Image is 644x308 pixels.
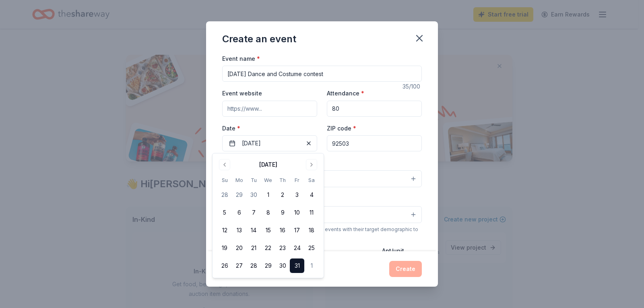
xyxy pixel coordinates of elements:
label: Apt/unit [382,247,404,255]
label: ZIP code [327,124,356,132]
th: Wednesday [261,176,275,184]
button: 15 [261,223,275,238]
button: 14 [246,223,261,238]
th: Sunday [217,176,232,184]
button: 4 [304,188,319,202]
div: [DATE] [259,160,277,170]
input: https://www... [222,101,317,117]
button: [DATE] [222,135,317,151]
button: 30 [275,258,290,273]
th: Thursday [275,176,290,184]
button: 7 [246,205,261,220]
button: 27 [232,258,246,273]
button: 26 [217,258,232,273]
button: 9 [275,205,290,220]
button: Go to previous month [219,159,230,170]
button: 17 [290,223,304,238]
th: Friday [290,176,304,184]
label: Event name [222,55,260,63]
button: 11 [304,205,319,220]
button: 5 [217,205,232,220]
th: Monday [232,176,246,184]
button: 2 [275,188,290,202]
input: Spring Fundraiser [222,66,422,82]
button: 1 [304,258,319,273]
button: Go to next month [306,159,317,170]
button: 23 [275,241,290,255]
label: Attendance [327,89,364,97]
button: 3 [290,188,304,202]
div: 35 /100 [402,82,422,91]
label: Event website [222,89,262,97]
button: 25 [304,241,319,255]
button: 28 [246,258,261,273]
button: 12 [217,223,232,238]
button: 29 [232,188,246,202]
label: Date [222,124,317,132]
button: 28 [217,188,232,202]
button: 6 [232,205,246,220]
button: 19 [217,241,232,255]
button: 22 [261,241,275,255]
th: Saturday [304,176,319,184]
button: 29 [261,258,275,273]
button: 10 [290,205,304,220]
input: 20 [327,101,422,117]
button: 18 [304,223,319,238]
button: 30 [246,188,261,202]
button: 24 [290,241,304,255]
button: 16 [275,223,290,238]
input: 12345 (U.S. only) [327,135,422,151]
button: 31 [290,258,304,273]
button: 21 [246,241,261,255]
button: 13 [232,223,246,238]
button: 8 [261,205,275,220]
th: Tuesday [246,176,261,184]
button: 20 [232,241,246,255]
button: 1 [261,188,275,202]
div: Create an event [222,33,296,45]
